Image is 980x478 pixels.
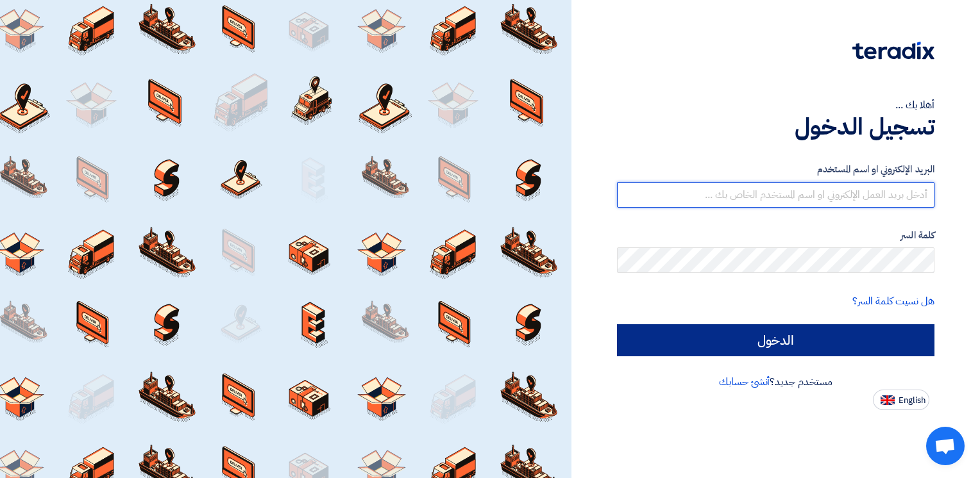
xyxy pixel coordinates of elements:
a: هل نسيت كلمة السر؟ [852,293,934,309]
span: English [899,396,925,405]
img: en-US.png [881,395,895,405]
button: English [873,390,929,410]
div: أهلا بك ... [617,97,934,113]
h1: تسجيل الدخول [617,113,934,141]
div: Open chat [926,427,965,465]
div: مستخدم جديد؟ [617,374,934,390]
input: أدخل بريد العمل الإلكتروني او اسم المستخدم الخاص بك ... [617,182,934,208]
a: أنشئ حسابك [719,374,770,390]
img: Teradix logo [852,42,934,60]
input: الدخول [617,324,934,356]
label: كلمة السر [617,228,934,243]
label: البريد الإلكتروني او اسم المستخدم [617,162,934,177]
